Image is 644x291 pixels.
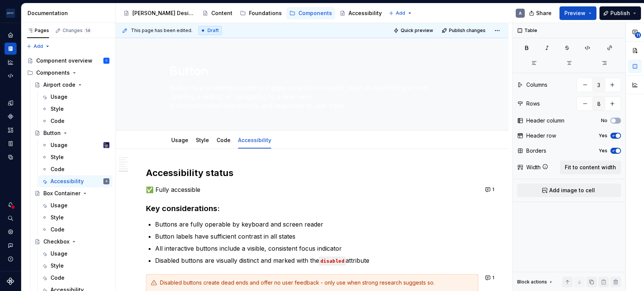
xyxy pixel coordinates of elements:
div: Accessibility [349,9,382,17]
a: Components [286,7,335,19]
button: Add image to cell [517,184,621,197]
a: Accessibility [337,7,385,19]
strong: Key considerations: [146,204,220,213]
div: Usage [51,250,68,257]
div: Airport code [43,81,75,89]
label: Yes [599,133,607,139]
button: Publish [599,6,641,20]
div: Code automation [5,70,17,82]
label: Yes [599,148,607,154]
a: Components [5,110,17,123]
div: [PERSON_NAME] Design [132,9,195,17]
img: Colin LeBlanc [103,142,109,148]
div: Style [51,105,64,113]
a: Content [199,7,235,19]
a: Code [38,163,112,175]
div: Documentation [28,9,112,17]
span: Quick preview [401,28,433,34]
span: 14 [84,28,91,34]
p: ✅ Fully accessible [146,185,478,194]
div: Header row [526,132,556,139]
a: Style [196,137,209,143]
div: Button [43,129,61,137]
a: Home [5,29,17,41]
a: Airport code [31,79,112,91]
span: 1 [492,275,494,281]
div: A [519,10,522,16]
a: Code [38,224,112,236]
div: Code [51,165,65,173]
button: 1 [483,184,498,195]
button: 1 [483,273,498,283]
div: Code [214,132,234,148]
a: [PERSON_NAME] Design [120,7,198,19]
div: Width [526,164,541,171]
a: Style [38,151,112,163]
div: Style [51,262,64,270]
a: Design tokens [5,97,17,109]
div: Usage [168,132,191,148]
a: Usage [171,137,188,143]
p: All interactive buttons include a visible, consistent focus indicator [155,244,478,253]
div: Components [298,9,332,17]
a: Accessibility [238,137,271,143]
a: Assets [5,124,17,136]
button: Publish changes [440,25,489,36]
div: Style [51,153,64,161]
a: Code [217,137,231,143]
strong: Accessibility status [146,167,234,178]
a: Usage [38,91,112,103]
a: Code [38,115,112,127]
span: Share [536,9,552,17]
a: Foundations [237,7,285,19]
div: Disabled buttons create dead ends and offer no user feedback - only use when strong research sugg... [160,279,473,286]
button: Search ⌘K [5,212,17,224]
textarea: Button is a UI element used to trigger an action or event, such as submitting a form, opening a d... [168,82,453,112]
textarea: Button [168,62,453,80]
a: Settings [5,226,17,238]
span: Publish [610,9,630,17]
button: Notifications [5,199,17,211]
a: Storybook stories [5,138,17,150]
a: Analytics [5,56,17,68]
div: Borders [526,147,546,155]
div: Page tree [120,6,385,21]
a: Checkbox [31,236,112,248]
div: Component overview [36,57,92,64]
span: Publish changes [449,28,486,34]
code: disabled [319,257,346,265]
button: Add [386,8,415,18]
div: Components [24,67,112,79]
label: No [601,118,607,124]
div: Style [193,132,212,148]
div: Box Container [43,190,80,197]
button: Preview [559,6,596,20]
span: Add image to cell [549,187,595,194]
div: Block actions [517,277,554,287]
div: Code [51,117,65,125]
div: A [106,178,108,185]
button: Add [24,41,52,52]
div: Content [211,9,232,17]
a: Box Container [31,187,112,199]
a: Usage [38,199,112,211]
a: Code [38,272,112,284]
div: Checkbox [43,238,69,245]
span: Fit to content width [565,164,616,171]
div: C [106,57,108,64]
span: Preview [564,9,586,17]
div: Documentation [5,43,17,55]
a: Data sources [5,151,17,163]
p: Button labels have sufficient contrast in all states [155,232,478,241]
div: Code [51,274,65,282]
div: Block actions [517,279,547,285]
div: Contact support [5,239,17,251]
svg: Supernova Logo [7,277,14,285]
